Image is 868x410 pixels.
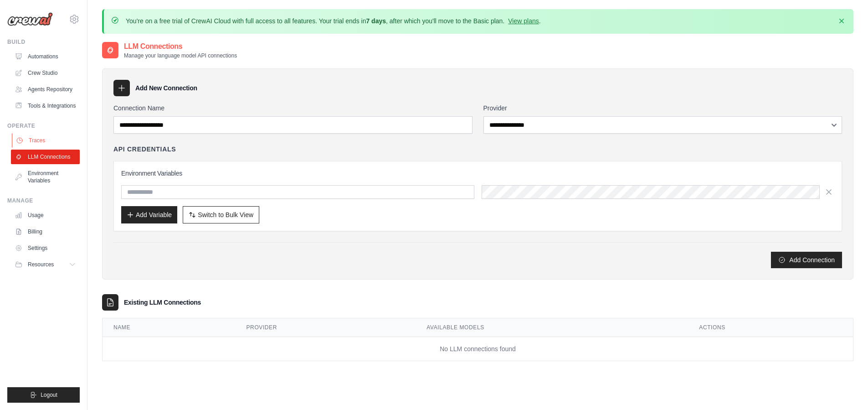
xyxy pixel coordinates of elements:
a: Environment Variables [11,166,80,188]
a: Automations [11,49,80,64]
label: Provider [483,104,842,113]
h2: LLM Connections [124,41,237,52]
th: Provider [236,318,416,337]
a: Traces [12,133,81,148]
h3: Existing LLM Connections [124,298,201,307]
strong: 7 days [366,17,386,25]
a: LLM Connections [11,150,80,164]
a: Agents Repository [11,82,80,97]
td: No LLM connections found [103,337,853,361]
a: Usage [11,208,80,223]
button: Resources [11,257,80,272]
h3: Environment Variables [121,169,834,178]
th: Name [103,318,236,337]
a: Billing [11,224,80,239]
button: Add Connection [771,252,842,268]
h3: Add New Connection [135,83,197,93]
th: Actions [688,318,853,337]
span: Resources [28,261,54,268]
a: Tools & Integrations [11,99,80,113]
h4: API Credentials [113,145,176,154]
img: Logo [7,12,53,26]
div: Manage [7,197,80,204]
button: Add Variable [121,206,177,223]
div: Operate [7,122,80,130]
span: Switch to Bulk View [198,210,253,219]
a: Settings [11,241,80,255]
p: You're on a free trial of CrewAI Cloud with full access to all features. Your trial ends in , aft... [126,16,541,26]
button: Switch to Bulk View [183,206,259,223]
a: Crew Studio [11,66,80,80]
span: Logout [41,391,57,399]
p: Manage your language model API connections [124,52,237,59]
button: Logout [7,387,80,403]
div: Build [7,38,80,46]
label: Connection Name [113,104,473,113]
a: View plans [508,17,539,25]
th: Available Models [416,318,688,337]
